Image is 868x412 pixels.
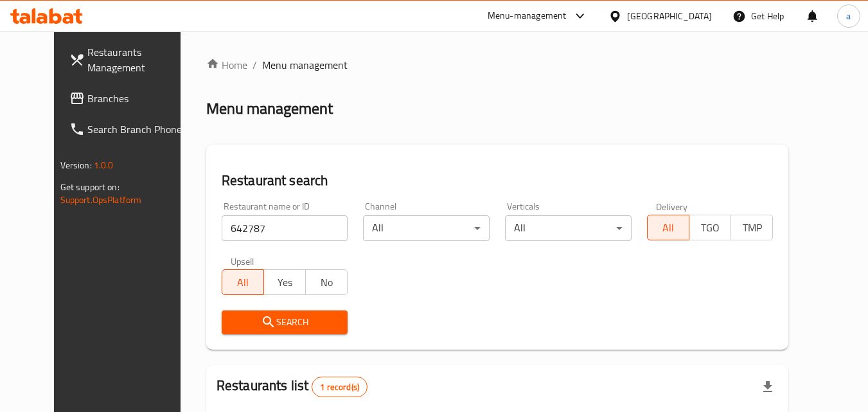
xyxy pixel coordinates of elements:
[689,215,731,240] button: TGO
[269,273,301,292] span: Yes
[217,376,368,397] h2: Restaurants list
[206,57,789,73] nav: breadcrumb
[505,215,632,241] div: All
[227,273,259,292] span: All
[206,98,333,119] h2: Menu management
[60,157,92,174] span: Version:
[94,157,114,174] span: 1.0.0
[736,219,768,237] span: TMP
[59,37,199,83] a: Restaurants Management
[627,9,712,23] div: [GEOGRAPHIC_DATA]
[222,310,348,334] button: Search
[59,114,199,145] a: Search Branch Phone
[312,377,368,397] div: Total records count
[59,83,199,114] a: Branches
[231,256,254,265] label: Upsell
[363,215,490,241] div: All
[312,381,367,393] span: 1 record(s)
[731,215,773,240] button: TMP
[647,215,689,240] button: All
[222,269,264,295] button: All
[232,314,338,330] span: Search
[262,57,348,73] span: Menu management
[222,215,348,241] input: Search for restaurant name or ID..
[87,121,189,137] span: Search Branch Phone
[311,273,342,292] span: No
[60,179,120,195] span: Get support on:
[222,171,774,190] h2: Restaurant search
[206,57,247,73] a: Home
[656,202,688,211] label: Delivery
[752,372,783,402] div: Export file
[846,9,851,23] span: a
[653,219,684,237] span: All
[263,269,306,295] button: Yes
[87,91,189,106] span: Branches
[695,219,726,237] span: TGO
[488,8,567,24] div: Menu-management
[252,57,257,73] li: /
[87,44,189,75] span: Restaurants Management
[60,192,142,208] a: Support.OpsPlatform
[305,269,348,295] button: No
